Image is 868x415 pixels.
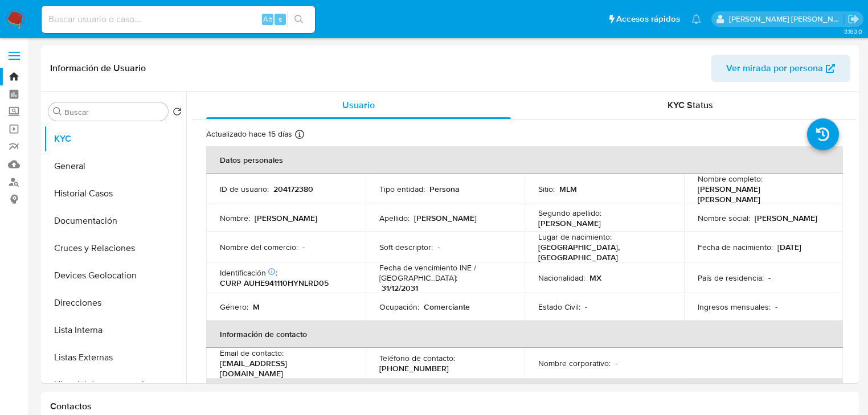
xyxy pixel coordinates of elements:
[726,55,823,82] span: Ver mirada por persona
[847,13,859,25] a: Salir
[44,371,186,398] button: Historial de conversaciones
[768,273,771,283] p: -
[206,146,843,174] th: Datos personales
[220,268,277,278] p: Identificación :
[559,184,577,194] p: MLM
[302,242,305,252] p: -
[616,13,680,25] span: Accesos rápidos
[44,180,186,207] button: Historial Casos
[44,125,186,153] button: KYC
[206,379,843,406] th: Verificación y cumplimiento
[287,11,310,27] button: search-icon
[668,98,713,112] span: KYC Status
[538,242,666,262] p: [GEOGRAPHIC_DATA], [GEOGRAPHIC_DATA]
[44,289,186,317] button: Direcciones
[53,107,62,116] button: Buscar
[379,213,410,223] p: Apellido :
[437,242,440,252] p: -
[50,401,850,412] h1: Contactos
[538,302,580,312] p: Estado Civil :
[698,174,763,184] p: Nombre completo :
[424,302,470,312] p: Comerciante
[279,14,282,24] span: s
[44,317,186,344] button: Lista Interna
[711,55,850,82] button: Ver mirada por persona
[379,184,425,194] p: Tipo entidad :
[755,213,817,223] p: [PERSON_NAME]
[538,358,611,368] p: Nombre corporativo :
[206,129,292,139] p: Actualizado hace 15 días
[538,232,612,242] p: Lugar de nacimiento :
[206,321,843,348] th: Información de contacto
[220,348,284,358] p: Email de contacto :
[538,208,601,218] p: Segundo apellido :
[44,344,186,371] button: Listas Externas
[414,213,477,223] p: [PERSON_NAME]
[379,262,511,283] p: Fecha de vencimiento INE / [GEOGRAPHIC_DATA] :
[220,213,250,223] p: Nombre :
[220,242,298,252] p: Nombre del comercio :
[273,184,313,194] p: 204172380
[585,302,587,312] p: -
[379,353,455,363] p: Teléfono de contacto :
[538,273,585,283] p: Nacionalidad :
[342,98,375,112] span: Usuario
[255,213,317,223] p: [PERSON_NAME]
[379,302,419,312] p: Ocupación :
[429,184,460,194] p: Persona
[775,302,777,312] p: -
[729,14,844,24] p: michelleangelica.rodriguez@mercadolibre.com.mx
[698,184,825,204] p: [PERSON_NAME] [PERSON_NAME]
[698,273,764,283] p: País de residencia :
[538,218,601,228] p: [PERSON_NAME]
[379,242,433,252] p: Soft descriptor :
[263,14,272,24] span: Alt
[220,358,347,379] p: [EMAIL_ADDRESS][DOMAIN_NAME]
[220,302,248,312] p: Género :
[589,273,601,283] p: MX
[44,235,186,262] button: Cruces y Relaciones
[698,242,773,252] p: Fecha de nacimiento :
[64,107,163,117] input: Buscar
[698,302,771,312] p: Ingresos mensuales :
[691,14,701,24] a: Notificaciones
[44,262,186,289] button: Devices Geolocation
[379,363,449,373] p: [PHONE_NUMBER]
[777,242,801,252] p: [DATE]
[615,358,617,368] p: -
[698,213,750,223] p: Nombre social :
[42,12,315,27] input: Buscar usuario o caso...
[44,207,186,235] button: Documentación
[538,184,555,194] p: Sitio :
[44,153,186,180] button: General
[173,107,182,120] button: Volver al orden por defecto
[50,63,146,74] h1: Información de Usuario
[220,278,329,288] p: CURP AUHE941110HYNLRD05
[382,283,418,293] p: 31/12/2031
[220,184,269,194] p: ID de usuario :
[253,302,260,312] p: M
